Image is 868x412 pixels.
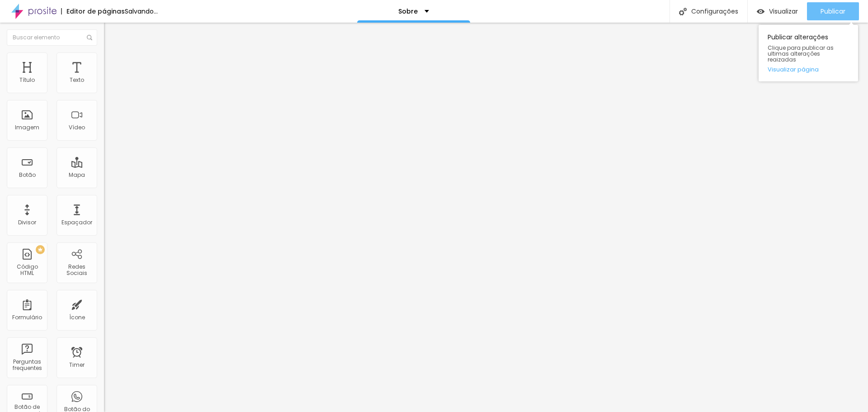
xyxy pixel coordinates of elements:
div: Formulário [12,314,42,321]
button: Visualizar [748,2,807,20]
div: Timer [69,362,85,368]
div: Publicar alterações [759,25,858,81]
button: Publicar [807,2,859,20]
div: Editor de páginas [61,8,125,14]
img: Icone [87,35,92,40]
iframe: Editor [104,23,868,412]
div: Espaçador [61,219,92,226]
div: Divisor [18,219,36,226]
a: Visualizar página [768,66,849,72]
span: Visualizar [769,8,798,15]
div: Salvando... [125,8,158,14]
div: Título [19,77,35,83]
img: view-1.svg [757,8,764,15]
div: Mapa [69,172,85,178]
img: Icone [679,8,687,15]
div: Redes Sociais [59,264,94,277]
div: Texto [70,77,84,83]
input: Buscar elemento [7,29,97,46]
span: Publicar [821,8,845,15]
div: Código HTML [9,264,45,277]
div: Imagem [15,124,39,131]
div: Ícone [69,314,85,321]
div: Perguntas frequentes [9,359,45,372]
span: Clique para publicar as ultimas alterações reaizadas [768,45,849,63]
div: Botão [19,172,36,178]
div: Vídeo [69,124,85,131]
p: Sobre [398,8,418,14]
